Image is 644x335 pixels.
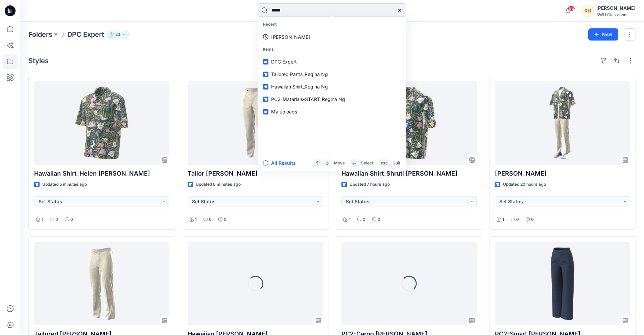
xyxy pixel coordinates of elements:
[596,12,636,17] div: BWU Classroom
[588,28,618,41] button: New
[271,59,297,65] span: DPC Expert
[28,30,52,39] a: Folders
[259,68,405,80] a: Tailored Pants_Regina Ng
[42,216,43,223] p: 1
[495,242,630,326] a: PC2-Smart Trims_Hans Olsson
[350,181,390,188] p: Updated 7 hours ago
[596,4,636,12] div: [PERSON_NAME]
[334,160,345,167] p: Move
[392,160,400,167] p: Quit
[188,169,323,178] p: Tailor [PERSON_NAME]
[259,80,405,93] a: Hawaiian Shirt_Regina Ng
[361,160,373,167] p: Select
[495,81,630,165] a: OUTFIT_Hans Olsson
[568,6,575,11] span: 85
[67,30,104,39] p: DPC Expert
[28,57,49,65] h4: Styles
[209,216,212,223] p: 0
[195,216,197,223] p: 1
[42,181,87,188] p: Updated 5 minutes ago
[70,216,73,223] p: 0
[341,81,477,165] a: Hawaiian Shirt_Shruti Rathor
[341,169,477,178] p: Hawaiian Shirt_Shruti [PERSON_NAME]
[55,216,58,223] p: 0
[196,181,241,188] p: Updated 8 minutes ago
[363,216,365,223] p: 0
[259,43,405,56] p: Items
[34,169,169,178] p: Hawaiian Shirt_Helen [PERSON_NAME]
[516,216,519,223] p: 0
[378,216,380,223] p: 0
[381,160,388,167] p: esc
[115,31,120,38] p: 23
[271,33,310,41] p: regina
[349,216,351,223] p: 1
[259,105,405,118] a: My uploads
[581,5,594,17] div: RH
[271,71,328,77] span: Tailored Pants_Regina Ng
[263,159,300,167] button: All Results
[495,169,630,178] p: [PERSON_NAME]
[271,109,297,114] span: My uploads
[502,216,504,223] p: 1
[188,81,323,165] a: Tailor Pants_Helen Yeung
[271,96,345,102] span: PC2-Materials-START_Regina Ng
[224,216,226,223] p: 0
[271,84,328,89] span: Hawaiian Shirt_Regina Ng
[503,181,546,188] p: Updated 20 hours ago
[34,81,169,165] a: Hawaiian Shirt_Helen Yeung
[259,93,405,105] a: PC2-Materials-START_Regina Ng
[259,55,405,68] a: DPC Expert
[259,18,405,31] p: Recent
[34,242,169,326] a: Tailored Pants_Hans Olsson
[107,30,129,39] button: 23
[531,216,534,223] p: 0
[259,31,405,43] a: [PERSON_NAME]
